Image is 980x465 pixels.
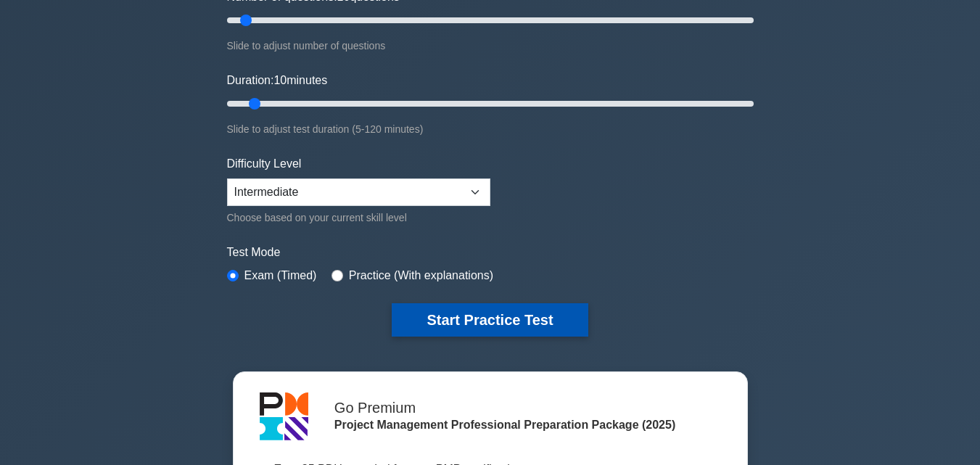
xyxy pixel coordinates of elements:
label: Practice (With explanations) [349,267,493,284]
span: 10 [273,74,287,86]
button: Start Practice Test [392,303,588,337]
div: Choose based on your current skill level [227,209,490,226]
label: Test Mode [227,244,754,261]
div: Slide to adjust test duration (5-120 minutes) [227,120,754,138]
div: Slide to adjust number of questions [227,37,754,54]
label: Duration: minutes [227,72,328,89]
label: Difficulty Level [227,155,302,173]
label: Exam (Timed) [244,267,317,284]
